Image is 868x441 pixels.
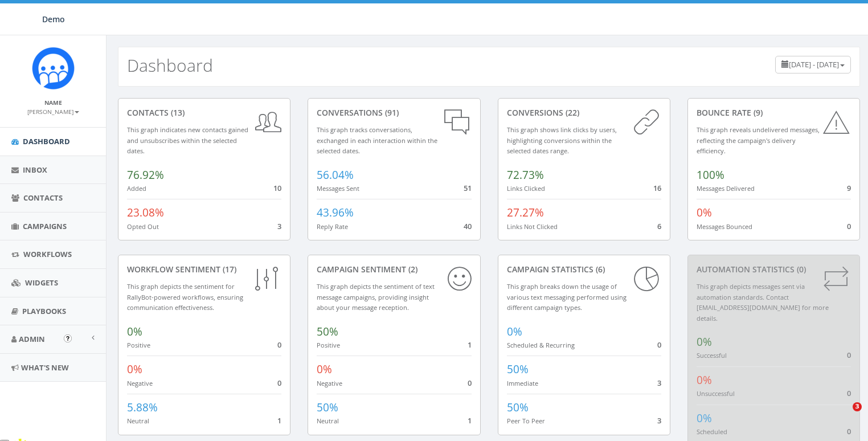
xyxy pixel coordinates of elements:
[127,341,150,349] small: Positive
[220,264,236,275] span: (17)
[22,306,66,316] span: Playbooks
[847,221,851,231] span: 0
[277,415,281,426] span: 1
[789,59,839,70] span: [DATE] - [DATE]
[317,362,332,377] span: 0%
[507,222,558,231] small: Links Not Clicked
[507,362,529,377] span: 50%
[64,334,72,342] button: Open In-App Guide
[127,282,243,312] small: This graph depicts the sentiment for RallyBot-powered workflows, ensuring communication effective...
[507,416,545,425] small: Peer To Peer
[317,416,339,425] small: Neutral
[127,107,281,119] div: contacts
[317,107,471,119] div: conversations
[273,183,281,193] span: 10
[468,340,472,350] span: 1
[697,373,712,387] span: 0%
[23,165,47,175] span: Inbox
[317,168,354,182] span: 56.04%
[317,282,435,312] small: This graph depicts the sentiment of text message campaigns, providing insight about your message ...
[317,184,359,193] small: Messages Sent
[23,249,72,259] span: Workflows
[507,379,538,387] small: Immediate
[127,184,146,193] small: Added
[563,107,579,118] span: (22)
[23,136,70,146] span: Dashboard
[127,168,164,182] span: 76.92%
[127,125,248,155] small: This graph indicates new contacts gained and unsubscribes within the selected dates.
[27,106,79,116] a: [PERSON_NAME]
[853,402,862,411] span: 3
[19,334,45,344] span: Admin
[127,56,213,75] h2: Dashboard
[169,107,185,118] span: (13)
[657,378,661,388] span: 3
[383,107,399,118] span: (91)
[127,379,153,387] small: Negative
[277,340,281,350] span: 0
[507,324,522,339] span: 0%
[507,400,529,415] span: 50%
[795,264,806,275] span: (0)
[317,222,348,231] small: Reply Rate
[847,388,851,398] span: 0
[23,221,67,231] span: Campaigns
[406,264,417,275] span: (2)
[44,99,62,107] small: Name
[507,168,544,182] span: 72.73%
[127,264,281,275] div: Workflow Sentiment
[277,378,281,388] span: 0
[127,416,149,425] small: Neutral
[697,334,712,349] span: 0%
[697,222,752,231] small: Messages Bounced
[829,402,857,430] iframe: Intercom live chat
[847,350,851,360] span: 0
[464,183,472,193] span: 51
[697,168,724,182] span: 100%
[317,324,338,339] span: 50%
[317,205,354,220] span: 43.96%
[751,107,763,118] span: (9)
[697,125,820,155] small: This graph reveals undelivered messages, reflecting the campaign's delivery efficiency.
[23,193,63,203] span: Contacts
[657,221,661,231] span: 6
[317,400,338,415] span: 50%
[27,108,79,116] small: [PERSON_NAME]
[657,340,661,350] span: 0
[317,264,471,275] div: Campaign Sentiment
[127,400,158,415] span: 5.88%
[697,107,851,119] div: Bounce Rate
[127,205,164,220] span: 23.08%
[25,277,58,288] span: Widgets
[468,378,472,388] span: 0
[697,427,727,436] small: Scheduled
[847,426,851,436] span: 0
[507,184,545,193] small: Links Clicked
[21,362,69,373] span: What's New
[653,183,661,193] span: 16
[127,324,142,339] span: 0%
[507,282,627,312] small: This graph breaks down the usage of various text messaging performed using different campaign types.
[42,14,65,24] span: Demo
[507,107,661,119] div: conversions
[127,222,159,231] small: Opted Out
[464,221,472,231] span: 40
[127,362,142,377] span: 0%
[697,389,735,398] small: Unsuccessful
[32,47,75,89] img: Icon_1.png
[277,221,281,231] span: 3
[317,379,342,387] small: Negative
[697,184,755,193] small: Messages Delivered
[657,415,661,426] span: 3
[317,341,340,349] small: Positive
[847,183,851,193] span: 9
[507,125,617,155] small: This graph shows link clicks by users, highlighting conversions within the selected dates range.
[468,415,472,426] span: 1
[507,205,544,220] span: 27.27%
[697,411,712,426] span: 0%
[593,264,605,275] span: (6)
[697,205,712,220] span: 0%
[507,264,661,275] div: Campaign Statistics
[697,351,727,360] small: Successful
[697,264,851,275] div: Automation Statistics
